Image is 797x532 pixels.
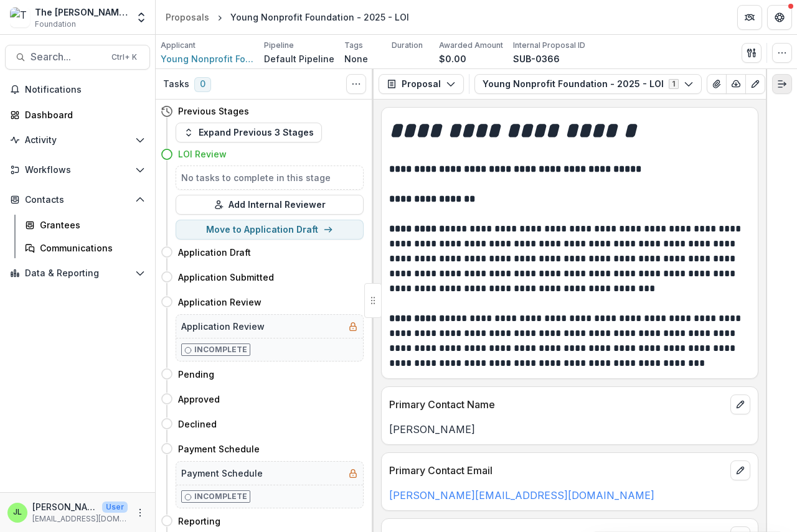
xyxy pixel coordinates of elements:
p: Default Pipeline [264,52,334,65]
button: Proposal [379,74,464,94]
p: [PERSON_NAME] [389,422,750,437]
h5: Application Review [181,320,265,333]
div: Proposals [166,11,209,24]
p: Primary Contact Name [389,397,725,412]
p: Internal Proposal ID [513,40,585,51]
button: Search... [5,45,150,70]
button: Open Data & Reporting [5,263,150,283]
span: Activity [25,135,130,146]
p: [EMAIL_ADDRESS][DOMAIN_NAME] [32,513,128,525]
button: Notifications [5,80,150,100]
p: Incomplete [194,344,247,355]
h5: No tasks to complete in this stage [181,171,358,184]
span: Notifications [25,85,145,95]
p: Primary Contact Email [389,463,725,478]
h4: Reporting [178,515,220,528]
p: Awarded Amount [439,40,503,51]
button: edit [730,460,750,480]
button: Young Nonprofit Foundation - 2025 - LOI1 [474,74,702,94]
h3: Tasks [163,79,189,90]
button: Toggle View Cancelled Tasks [346,74,366,94]
p: Duration [392,40,423,51]
p: [PERSON_NAME] [32,500,97,513]
a: Communications [20,238,150,258]
button: Expand Previous 3 Stages [176,123,322,142]
p: SUB-0366 [513,52,560,65]
span: 0 [194,77,211,92]
p: Applicant [161,40,196,51]
button: Get Help [767,5,792,30]
div: The [PERSON_NAME] Foundation [35,6,128,19]
button: Open Workflows [5,160,150,180]
span: Foundation [35,19,76,30]
div: Joye Lane [13,508,22,516]
h4: Payment Schedule [178,442,260,455]
h4: Pending [178,368,214,381]
button: Expand right [772,74,792,94]
div: Young Nonprofit Foundation - 2025 - LOI [230,11,409,24]
button: Partners [737,5,762,30]
button: Open Contacts [5,190,150,210]
button: Add Internal Reviewer [176,195,364,215]
nav: breadcrumb [161,8,414,26]
p: User [102,502,128,513]
button: Open entity switcher [133,5,150,30]
div: Grantees [40,218,140,231]
h4: Declined [178,418,217,431]
button: edit [730,394,750,414]
p: None [344,52,368,65]
h4: Application Review [178,296,262,309]
div: Communications [40,241,140,254]
h5: Payment Schedule [181,467,263,480]
a: Proposals [161,8,214,26]
p: Incomplete [194,491,247,502]
span: Workflows [25,165,130,175]
img: The Bolick Foundation [10,7,30,27]
button: More [133,505,148,520]
a: Grantees [20,215,150,235]
button: View Attached Files [707,74,727,94]
a: [PERSON_NAME][EMAIL_ADDRESS][DOMAIN_NAME] [389,489,654,502]
a: Dashboard [5,105,150,125]
p: Pipeline [264,40,294,51]
a: Young Nonprofit Foundation [161,52,254,65]
span: Data & Reporting [25,268,130,279]
button: Edit as form [745,74,765,94]
h4: Previous Stages [178,105,249,118]
button: Open Activity [5,130,150,150]
div: Ctrl + K [109,50,139,64]
span: Search... [31,51,104,63]
div: Dashboard [25,108,140,121]
button: Move to Application Draft [176,220,364,240]
h4: Application Submitted [178,271,274,284]
span: Contacts [25,195,130,205]
h4: Application Draft [178,246,251,259]
p: $0.00 [439,52,466,65]
h4: Approved [178,393,220,406]
p: Tags [344,40,363,51]
h4: LOI Review [178,147,227,161]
